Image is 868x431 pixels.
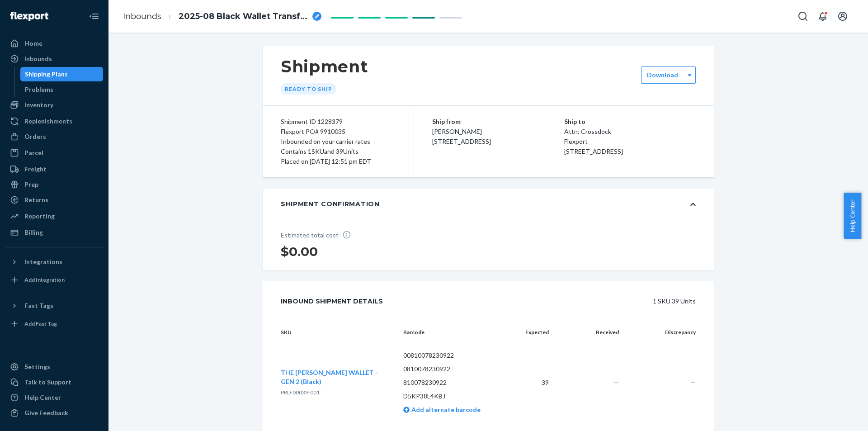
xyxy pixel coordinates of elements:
[281,368,389,386] button: THE [PERSON_NAME] WALLET - GEN 2 (Black)
[24,301,53,310] div: Fast Tags
[511,344,556,422] td: 39
[5,255,103,269] button: Integrations
[24,257,62,266] div: Integrations
[24,117,72,126] div: Replenishments
[814,7,832,25] button: Open notifications
[844,193,861,239] button: Help Center
[116,3,329,30] ol: breadcrumbs
[5,129,103,144] a: Orders
[281,137,396,147] div: Inbounded on your carrier rates
[690,379,696,386] span: —
[432,117,564,127] p: Ship from
[5,52,103,66] a: Inbounds
[24,408,68,417] div: Give Feedback
[403,378,504,387] p: 810078230922
[564,127,696,137] p: Attn: Crossdock
[281,147,396,156] div: Contains 1 SKU and 39 Units
[5,98,103,112] a: Inventory
[24,393,61,402] div: Help Center
[834,7,852,25] button: Open account menu
[281,321,396,344] th: SKU
[281,156,396,166] div: Placed on [DATE] 12:51 pm EDT
[24,378,71,387] div: Talk to Support
[24,212,55,221] div: Reporting
[5,177,103,192] a: Prep
[24,362,50,371] div: Settings
[24,54,52,63] div: Inbounds
[5,225,103,240] a: Billing
[20,82,104,97] a: Problems
[281,243,358,260] h1: $0.00
[556,321,626,344] th: Received
[511,321,556,344] th: Expected
[25,85,53,94] div: Problems
[613,379,619,386] span: —
[281,57,368,76] h1: Shipment
[24,39,42,48] div: Home
[5,146,103,160] a: Parcel
[24,165,47,174] div: Freight
[811,404,859,426] iframe: Opens a widget where you can chat to one of our agents
[24,228,43,237] div: Billing
[564,147,623,155] span: [STREET_ADDRESS]
[647,71,678,80] label: Download
[432,128,491,145] span: [PERSON_NAME] [STREET_ADDRESS]
[20,67,104,81] a: Shipping Plans
[25,70,68,79] div: Shipping Plans
[24,100,53,109] div: Inventory
[281,117,396,127] div: Shipment ID 1228379
[5,298,103,313] button: Fast Tags
[5,209,103,223] a: Reporting
[5,162,103,176] a: Freight
[5,317,103,331] a: Add Fast Tag
[281,389,320,396] span: PRD-00039-001
[10,12,48,21] img: Flexport logo
[123,11,161,21] a: Inbounds
[410,406,481,413] span: Add alternate barcode
[5,193,103,207] a: Returns
[403,351,504,360] p: 00810078230922
[626,321,696,344] th: Discrepancy
[281,292,383,310] div: Inbound Shipment Details
[5,406,103,420] button: Give Feedback
[24,276,65,284] div: Add Integration
[24,320,57,327] div: Add Fast Tag
[281,127,396,137] div: Flexport PO# 9910035
[5,360,103,374] a: Settings
[403,392,504,401] p: D5KP38L4KBJ
[281,230,358,240] p: Estimated total cost
[179,11,309,23] span: 2025-08 Black Wallet Transfer
[24,180,38,189] div: Prep
[5,375,103,389] button: Talk to Support
[564,117,696,127] p: Ship to
[24,195,48,204] div: Returns
[403,406,481,413] a: Add alternate barcode
[5,273,103,287] a: Add Integration
[564,137,696,147] p: Flexport
[281,369,378,385] span: THE [PERSON_NAME] WALLET - GEN 2 (Black)
[396,321,511,344] th: Barcode
[5,390,103,405] a: Help Center
[794,7,812,25] button: Open Search Box
[5,36,103,51] a: Home
[24,148,43,157] div: Parcel
[5,114,103,128] a: Replenishments
[24,132,46,141] div: Orders
[403,365,504,374] p: 0810078230922
[281,83,336,95] div: Ready to ship
[403,292,696,310] div: 1 SKU 39 Units
[85,7,103,25] button: Close Navigation
[281,199,380,208] div: Shipment Confirmation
